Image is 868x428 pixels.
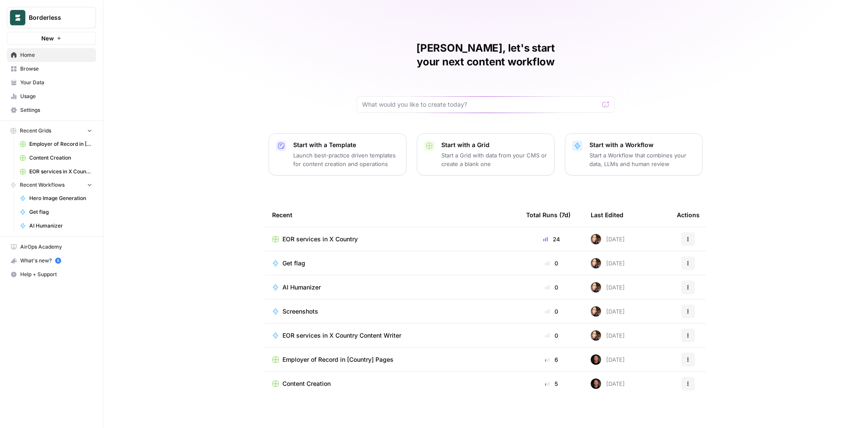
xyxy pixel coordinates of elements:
span: EOR services in X Country Content Writer [282,331,401,340]
a: Employer of Record in [Country] Pages [16,137,96,151]
span: New [41,34,54,43]
span: AI Humanizer [29,222,92,230]
p: Launch best-practice driven templates for content creation and operations [293,151,399,168]
a: EOR services in X Country Content Writer [272,331,512,340]
div: 0 [526,259,577,268]
img: 0v8n3o11ict2ff40pejvnia5hphu [591,330,601,341]
img: 0v8n3o11ict2ff40pejvnia5hphu [591,306,601,317]
div: 6 [526,355,577,364]
div: Total Runs (7d) [526,203,570,227]
span: Get flag [29,208,92,216]
img: 0v8n3o11ict2ff40pejvnia5hphu [591,258,601,268]
img: 1x5evsl3off9ss8wtc2qenqfsk0y [591,354,601,365]
div: Actions [677,203,700,227]
div: 0 [526,283,577,292]
span: Help + Support [20,271,92,278]
div: [DATE] [591,306,625,317]
a: Content Creation [272,379,512,388]
div: [DATE] [591,282,625,293]
span: Borderless [29,13,81,22]
div: Recent [272,203,512,227]
img: 0v8n3o11ict2ff40pejvnia5hphu [591,234,601,244]
img: 0v8n3o11ict2ff40pejvnia5hphu [591,282,601,293]
a: Employer of Record in [Country] Pages [272,355,512,364]
a: AI Humanizer [272,283,512,292]
span: EOR services in X Country [29,168,92,176]
span: Usage [20,92,92,100]
a: Get flag [272,259,512,268]
div: [DATE] [591,379,625,389]
a: Your Data [7,76,96,89]
span: AirOps Academy [20,243,92,251]
span: Browse [20,65,92,73]
a: Browse [7,62,96,76]
button: Recent Grids [7,124,96,137]
span: Content Creation [29,154,92,162]
button: What's new? 5 [7,254,96,268]
span: EOR services in X Country [282,235,358,243]
span: Recent Grids [20,127,51,135]
p: Start with a Template [293,141,399,149]
h1: [PERSON_NAME], let's start your next content workflow [356,41,615,69]
span: Hero Image Generation [29,194,92,202]
span: AI Humanizer [282,283,321,292]
p: Start a Workflow that combines your data, LLMs and human review [589,151,695,168]
div: Last Edited [591,203,623,227]
div: [DATE] [591,354,625,365]
span: Screenshots [282,307,318,316]
a: 5 [55,258,61,264]
a: EOR services in X Country [16,165,96,179]
span: Home [20,51,92,59]
div: 0 [526,307,577,316]
button: Recent Workflows [7,179,96,191]
a: Content Creation [16,151,96,165]
a: AirOps Academy [7,240,96,254]
div: 0 [526,331,577,340]
span: Content Creation [282,379,331,388]
img: Borderless Logo [10,10,25,25]
span: Settings [20,106,92,114]
span: Recent Workflows [20,181,65,189]
button: Workspace: Borderless [7,7,96,28]
button: Start with a GridStart a Grid with data from your CMS or create a blank one [417,133,555,176]
a: AI Humanizer [16,219,96,233]
p: Start a Grid with data from your CMS or create a blank one [441,151,547,168]
div: What's new? [7,254,96,267]
a: Hero Image Generation [16,191,96,205]
a: Screenshots [272,307,512,316]
img: 1x5evsl3off9ss8wtc2qenqfsk0y [591,379,601,389]
div: [DATE] [591,258,625,268]
text: 5 [57,259,59,263]
a: EOR services in X Country [272,235,512,243]
a: Usage [7,89,96,103]
div: 5 [526,379,577,388]
div: [DATE] [591,234,625,244]
button: New [7,32,96,45]
div: 24 [526,235,577,243]
span: Your Data [20,79,92,86]
button: Start with a WorkflowStart a Workflow that combines your data, LLMs and human review [565,133,703,176]
a: Get flag [16,205,96,219]
div: [DATE] [591,330,625,341]
input: What would you like to create today? [362,100,599,109]
button: Start with a TemplateLaunch best-practice driven templates for content creation and operations [269,133,406,176]
a: Settings [7,103,96,117]
button: Help + Support [7,268,96,281]
p: Start with a Workflow [589,141,695,149]
a: Home [7,48,96,62]
p: Start with a Grid [441,141,547,149]
span: Get flag [282,259,305,268]
span: Employer of Record in [Country] Pages [282,355,394,364]
span: Employer of Record in [Country] Pages [29,140,92,148]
